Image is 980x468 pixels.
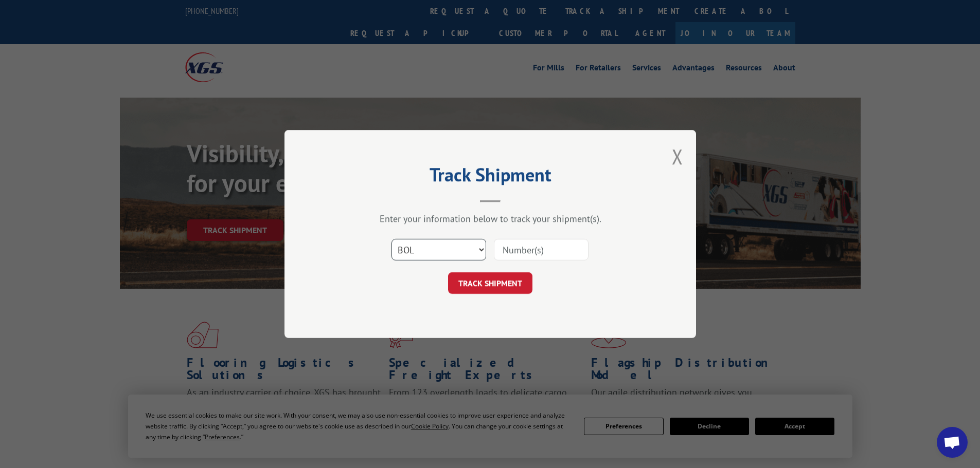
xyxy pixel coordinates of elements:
a: Open chat [937,427,968,458]
input: Number(s) [494,239,589,260]
button: Close modal [672,143,683,170]
button: TRACK SHIPMENT [448,272,532,294]
div: Enter your information below to track your shipment(s). [336,213,645,224]
h2: Track Shipment [336,167,645,187]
